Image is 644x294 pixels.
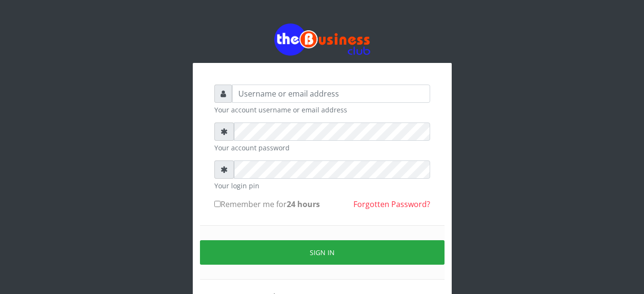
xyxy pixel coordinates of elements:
[214,143,430,153] small: Your account password
[232,85,430,103] input: Username or email address
[214,201,221,207] input: Remember me for24 hours
[287,199,320,209] b: 24 hours
[353,199,430,209] a: Forgotten Password?
[200,240,445,265] button: Sign in
[214,181,430,191] small: Your login pin
[214,198,320,210] label: Remember me for
[214,105,430,115] small: Your account username or email address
